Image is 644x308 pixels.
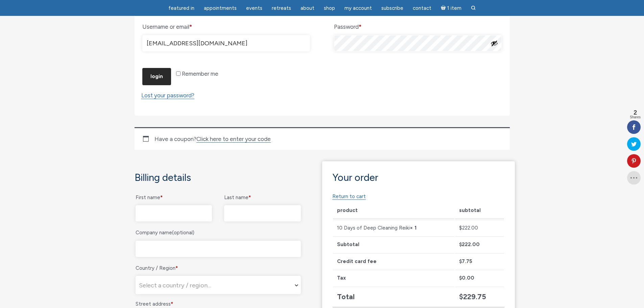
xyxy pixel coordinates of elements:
[332,171,505,183] h3: Your order
[142,21,310,32] label: Username or email
[136,276,301,294] span: Country / Region
[447,6,461,11] span: 1 item
[168,5,194,11] span: featured in
[135,127,510,150] div: Have a coupon?
[182,70,218,77] span: Remember me
[377,2,407,15] a: Subscribe
[296,2,318,15] a: About
[136,228,301,238] label: Company name
[630,116,641,119] span: Shares
[301,5,314,11] span: About
[459,292,463,301] span: $
[459,275,462,281] span: $
[437,1,466,15] a: Cart1 item
[630,110,641,116] span: 2
[459,225,462,231] span: $
[332,193,366,200] a: Return to cart
[333,236,455,253] th: Subtotal
[172,230,194,236] span: (optional)
[441,5,447,11] i: Cart
[272,5,291,11] span: Retreats
[409,2,435,15] a: Contact
[333,220,455,236] td: 10 Days of Deep Cleaning Reiki
[320,2,339,15] a: Shop
[340,2,376,15] a: My Account
[333,253,455,269] th: Credit card fee
[459,258,462,264] span: $
[142,68,171,85] button: Login
[413,5,431,11] span: Contact
[459,275,474,281] bdi: 0.00
[268,2,295,15] a: Retreats
[246,5,262,11] span: Events
[196,136,271,143] a: Enter your coupon code
[333,287,455,306] th: Total
[141,92,194,99] a: Lost your password?
[324,5,335,11] span: Shop
[334,21,502,32] label: Password
[459,241,462,247] span: $
[139,282,211,289] span: Select a country / region…
[344,5,372,11] span: My Account
[242,2,266,15] a: Events
[459,292,486,301] bdi: 229.75
[200,2,241,15] a: Appointments
[136,192,212,203] label: First name
[136,263,301,273] label: Country / Region
[459,225,478,231] bdi: 222.00
[455,203,504,219] th: Subtotal
[410,225,416,231] strong: × 1
[381,5,403,11] span: Subscribe
[224,192,301,203] label: Last name
[135,171,302,183] h3: Billing details
[333,270,455,286] th: Tax
[176,71,181,76] input: Remember me
[164,2,198,15] a: featured in
[491,40,498,47] button: Show password
[459,241,480,247] bdi: 222.00
[333,203,455,219] th: Product
[459,258,472,264] bdi: 7.75
[204,5,237,11] span: Appointments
